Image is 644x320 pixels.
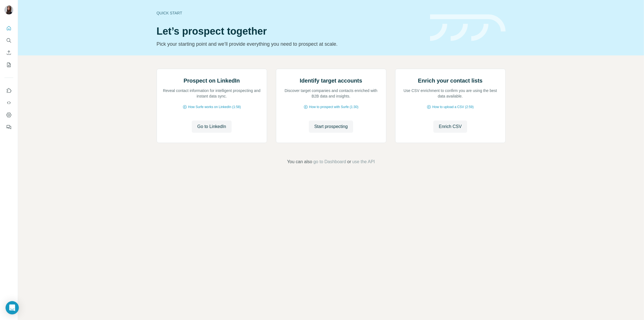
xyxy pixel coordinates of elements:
[4,6,13,14] img: Avatar
[4,110,13,120] button: Dashboard
[314,123,348,130] span: Start prospecting
[157,10,423,16] div: Quick start
[4,122,13,132] button: Feedback
[439,123,462,130] span: Enrich CSV
[188,104,241,109] span: How Surfe works on LinkedIn (1:58)
[4,60,13,70] button: My lists
[309,104,358,109] span: How to prospect with Surfe (1:30)
[313,158,346,165] button: go to Dashboard
[287,158,312,165] span: You can also
[4,35,13,45] button: Search
[401,88,500,99] p: Use CSV enrichment to confirm you are using the best data available.
[162,88,261,99] p: Reveal contact information for intelligent prospecting and instant data sync.
[282,88,381,99] p: Discover target companies and contacts enriched with B2B data and insights.
[433,121,467,133] button: Enrich CSV
[192,121,232,133] button: Go to LinkedIn
[197,123,226,130] span: Go to LinkedIn
[430,14,506,41] img: banner
[418,77,482,85] h2: Enrich your contact lists
[4,23,13,33] button: Quick start
[432,104,474,109] span: How to upload a CSV (2:59)
[6,301,19,314] div: Open Intercom Messenger
[4,86,13,96] button: Use Surfe on LinkedIn
[352,158,375,165] button: use the API
[4,98,13,108] button: Use Surfe API
[4,48,13,58] button: Enrich CSV
[157,40,423,48] p: Pick your starting point and we’ll provide everything you need to prospect at scale.
[300,77,362,85] h2: Identify target accounts
[347,158,351,165] span: or
[309,121,353,133] button: Start prospecting
[157,26,423,37] h1: Let’s prospect together
[183,77,240,85] h2: Prospect on LinkedIn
